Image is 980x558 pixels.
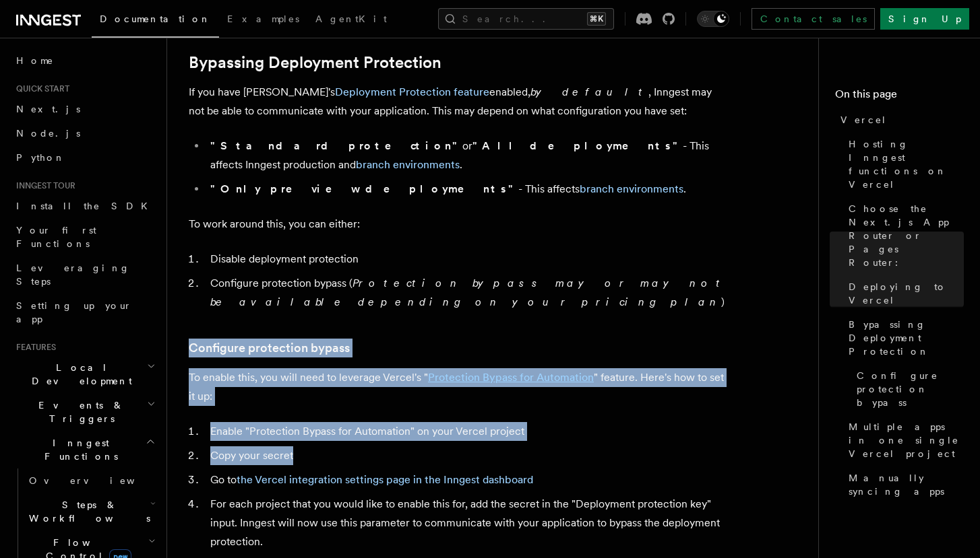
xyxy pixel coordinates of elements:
li: - This affects . [206,180,728,199]
li: Enable "Protection Bypass for Automation" on your Vercel project [206,422,728,441]
li: Copy your secret [206,446,728,465]
span: Next.js [16,104,80,114]
a: Next.js [11,97,158,121]
span: Choose the Next.js App Router or Pages Router: [849,202,964,269]
li: Configure protection bypass ( ) [206,274,728,312]
span: Hosting Inngest functions on Vercel [849,137,964,191]
a: Bypassing Deployment Protection [843,312,964,363]
a: Python [11,145,158,170]
button: Local Development [11,355,158,393]
p: To enable this, you will need to leverage Vercel's " " feature. Here's how to set it up: [189,368,728,406]
li: Disable deployment protection [206,250,728,269]
a: Home [11,48,158,73]
a: the Vercel integration settings page in the Inngest dashboard [237,473,533,486]
em: by default [530,85,648,98]
p: If you have [PERSON_NAME]'s enabled, , Inngest may not be able to communicate with your applicati... [189,83,728,120]
span: Manually syncing apps [849,471,964,498]
a: Hosting Inngest functions on Vercel [843,132,964,197]
span: Quick start [11,83,69,94]
strong: "All deployments" [472,139,683,152]
a: Install the SDK [11,194,158,218]
a: Your first Functions [11,218,158,256]
span: Node.js [16,128,80,139]
span: AgentKit [315,13,387,24]
a: Node.js [11,121,158,145]
button: Events & Triggers [11,393,158,431]
span: Deploying to Vercel [849,280,964,307]
a: Vercel [835,108,964,132]
span: Events & Triggers [11,398,147,425]
a: Leveraging Steps [11,256,158,293]
span: Vercel [840,113,887,127]
a: Deployment Protection feature [335,85,489,98]
a: branch environments [356,158,460,171]
a: Sign Up [880,8,969,30]
a: Multiple apps in one single Vercel project [843,415,964,466]
span: Documentation [100,13,211,24]
li: Go to [206,470,728,489]
strong: "Only preview deployments" [210,182,518,195]
kbd: ⌘K [587,12,606,26]
span: Setting up your app [16,300,132,324]
a: Manually syncing apps [843,466,964,503]
button: Toggle dark mode [697,11,729,27]
a: Protection Bypass for Automation [428,371,594,384]
span: Inngest tour [11,180,75,191]
span: Local Development [11,361,147,388]
span: Bypassing Deployment Protection [849,318,964,358]
p: To work around this, you can either: [189,215,728,234]
a: Configure protection bypass [851,363,964,415]
h4: On this page [835,86,964,108]
a: AgentKit [307,4,395,36]
li: or - This affects Inngest production and . [206,137,728,174]
span: Install the SDK [16,201,156,211]
span: Examples [227,13,299,24]
a: Bypassing Deployment Protection [189,53,441,72]
span: Configure protection bypass [857,369,964,409]
a: Deploying to Vercel [843,275,964,312]
a: Overview [24,468,158,493]
span: Leveraging Steps [16,263,130,287]
a: Setting up your app [11,293,158,331]
li: For each project that you would like to enable this for, add the secret in the "Deployment protec... [206,495,728,551]
strong: "Standard protection" [210,139,462,152]
a: Choose the Next.js App Router or Pages Router: [843,197,964,275]
span: Features [11,342,56,353]
span: Overview [29,475,168,486]
span: Python [16,152,65,163]
a: Documentation [92,4,219,38]
button: Inngest Functions [11,431,158,468]
span: Your first Functions [16,225,96,249]
span: Home [16,54,54,67]
button: Search...⌘K [438,8,614,30]
span: Steps & Workflows [24,498,150,525]
span: Inngest Functions [11,436,146,463]
a: Configure protection bypass [189,339,350,357]
a: Examples [219,4,307,36]
a: Contact sales [752,8,875,30]
em: Protection bypass may or may not be available depending on your pricing plan [210,277,726,308]
a: branch environments [580,182,683,195]
span: Multiple apps in one single Vercel project [849,420,964,460]
button: Steps & Workflows [24,493,158,530]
